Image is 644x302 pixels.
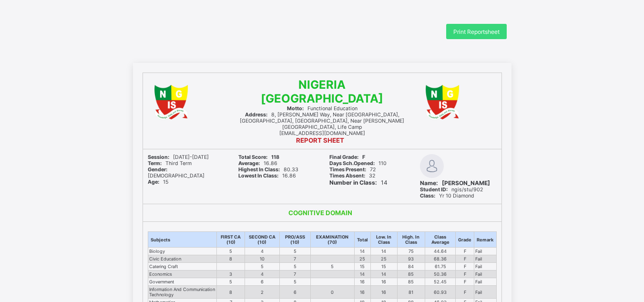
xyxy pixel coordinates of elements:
td: 14 [354,248,370,255]
th: Class Average [425,232,456,248]
b: COGNITIVE DOMAIN [288,209,352,217]
td: 6 [245,278,280,286]
span: [DEMOGRAPHIC_DATA] [148,167,204,179]
b: Total Score: [238,154,267,160]
td: Fail [474,255,496,263]
td: Information And Communication Technology [148,286,217,299]
span: ngis/stu/902 [420,187,483,193]
td: 60.93 [425,286,456,299]
td: 93 [397,255,425,263]
td: 6 [279,286,310,299]
b: Student ID: [420,187,448,193]
td: 5 [279,278,310,286]
td: 14 [370,271,397,278]
td: 85 [397,271,425,278]
th: EXAMINATION (70) [310,232,354,248]
b: Address: [245,112,267,118]
td: 85 [397,278,425,286]
td: F [456,263,474,271]
td: Economics [148,271,217,278]
td: 0 [310,286,354,299]
th: High. In Class [397,232,425,248]
b: Highest In Class: [238,167,280,173]
td: 8 [217,286,245,299]
td: 10 [245,255,280,263]
td: 25 [354,255,370,263]
th: SECOND CA (10) [245,232,280,248]
b: Times Present: [329,167,366,173]
span: 80.33 [238,167,298,173]
td: 16 [354,278,370,286]
td: Government [148,278,217,286]
td: 52.45 [425,278,456,286]
td: 5 [217,278,245,286]
b: Average: [238,160,260,167]
td: 5 [310,263,354,271]
td: Biology [148,248,217,255]
th: Remark [474,232,496,248]
span: [PERSON_NAME] [420,179,490,187]
td: 4 [245,271,280,278]
span: 14 [329,179,388,186]
td: Fail [474,248,496,255]
span: 118 [238,154,279,160]
span: 15 [148,179,168,185]
th: Subjects [148,232,217,248]
b: Name: [420,179,438,187]
td: 16 [370,278,397,286]
td: 2 [245,286,280,299]
td: 14 [370,248,397,255]
td: 3 [217,271,245,278]
td: 15 [354,263,370,271]
td: F [456,255,474,263]
td: Fail [474,271,496,278]
b: Days Sch.Opened: [329,160,375,167]
td: 5 [279,248,310,255]
td: F [456,286,474,299]
span: 32 [329,173,375,179]
th: Total [354,232,370,248]
td: 50.36 [425,271,456,278]
td: 25 [370,255,397,263]
b: Class: [420,193,435,199]
td: 7 [279,255,310,263]
td: Fail [474,278,496,286]
td: Catering Craft [148,263,217,271]
td: F [456,271,474,278]
span: 72 [329,167,376,173]
b: Session: [148,154,169,160]
th: Low. In Class [370,232,397,248]
b: Lowest In Class: [238,173,278,179]
span: Functional Education [287,105,358,112]
th: FIRST CA (10) [217,232,245,248]
td: 5 [279,263,310,271]
span: [DATE]-[DATE] [148,154,209,160]
td: F [456,248,474,255]
span: 8, [PERSON_NAME] Way, Near [GEOGRAPHIC_DATA], [GEOGRAPHIC_DATA], [GEOGRAPHIC_DATA], Near [PERSON_... [240,112,404,130]
td: Civic Education [148,255,217,263]
span: NIGERIA [GEOGRAPHIC_DATA] [261,78,383,105]
b: Final Grade: [329,154,358,160]
span: 16.86 [238,160,277,167]
span: Yr 10 Diamond [420,193,474,199]
span: [EMAIL_ADDRESS][DOMAIN_NAME] [279,130,365,136]
td: 7 [279,271,310,278]
td: 15 [370,263,397,271]
b: REPORT SHEET [296,136,344,144]
b: Age: [148,179,159,185]
td: 5 [245,263,280,271]
td: 75 [397,248,425,255]
span: Print Reportsheet [453,28,500,35]
b: Number in Class: [329,179,377,186]
td: 61.75 [425,263,456,271]
td: 4 [245,248,280,255]
td: 14 [354,271,370,278]
td: 68.36 [425,255,456,263]
b: Motto: [287,105,304,112]
td: 5 [217,248,245,255]
span: F [329,154,365,160]
td: 16 [354,286,370,299]
td: Fail [474,263,496,271]
td: 84 [397,263,425,271]
b: Gender: [148,167,167,173]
